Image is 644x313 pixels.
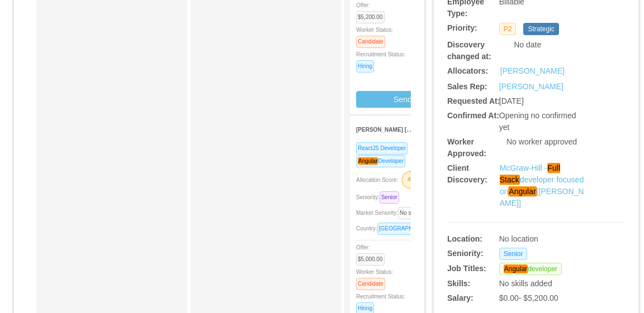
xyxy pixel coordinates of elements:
em: Angular [508,186,536,196]
b: Priority: [447,23,477,32]
span: Offer: [356,2,389,20]
b: Allocators: [447,66,488,75]
b: Client Discovery: [447,163,487,184]
span: Strategic [523,23,558,35]
b: Confirmed At: [447,111,499,120]
b: Sales Rep: [447,82,487,91]
b: Worker Approved: [447,137,486,158]
span: No skills added [499,279,552,288]
span: Allocation Score: [356,177,398,183]
span: No worker approved [506,137,577,146]
span: No date [514,40,541,49]
span: Hiring [356,60,374,73]
span: ReactJS Developer [356,142,408,155]
span: Senior [499,248,528,260]
button: 44 [398,170,420,188]
span: Country: [356,225,443,232]
span: No seniority [398,207,431,219]
span: developer [499,263,562,275]
span: Candidate [356,278,385,290]
span: Offer: [356,244,389,262]
span: [GEOGRAPHIC_DATA] [377,223,439,235]
span: Opening no confirmed yet [499,111,576,132]
span: Worker Status: [356,269,393,287]
span: Senior [380,191,399,204]
span: Developer [356,155,405,167]
span: $5,200.00 [356,11,385,23]
button: Send to sales [356,91,479,108]
em: Angular [504,264,528,273]
div: No location [499,233,588,245]
span: Market Seniority: [356,210,435,216]
b: Skills: [447,279,470,288]
b: Requested At: [447,97,500,105]
b: Location: [447,234,482,243]
em: Angular [358,157,378,165]
span: P2 [499,23,517,35]
strong: [PERSON_NAME] [PERSON_NAME] [356,124,452,133]
span: Recruitment Status: [356,51,405,69]
a: [PERSON_NAME] [500,65,565,77]
span: Worker Status: [356,27,393,45]
span: Recruitment Status: [356,293,405,311]
b: Discovery changed at: [447,40,491,61]
a: [PERSON_NAME] [499,82,563,91]
span: Candidate [356,36,385,48]
text: 44 [408,176,414,182]
span: $5,000.00 [356,253,385,266]
span: $0.00 - $5,200.00 [499,293,558,302]
b: Seniority: [447,249,484,258]
b: Job Titles: [447,264,486,273]
b: Salary: [447,293,473,302]
span: [DATE] [499,97,524,105]
span: Seniority: [356,194,404,200]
